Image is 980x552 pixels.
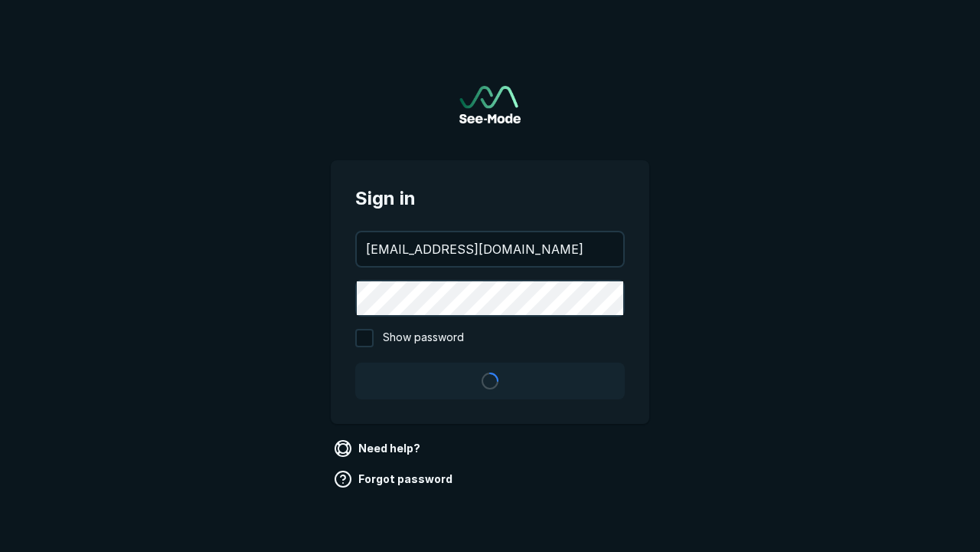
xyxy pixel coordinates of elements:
a: Need help? [331,436,426,461]
img: See-Mode Logo [459,86,521,123]
input: your@email.com [357,232,623,266]
span: Show password [383,329,464,347]
a: Forgot password [331,467,459,491]
a: Go to sign in [459,86,521,123]
span: Sign in [355,185,625,212]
